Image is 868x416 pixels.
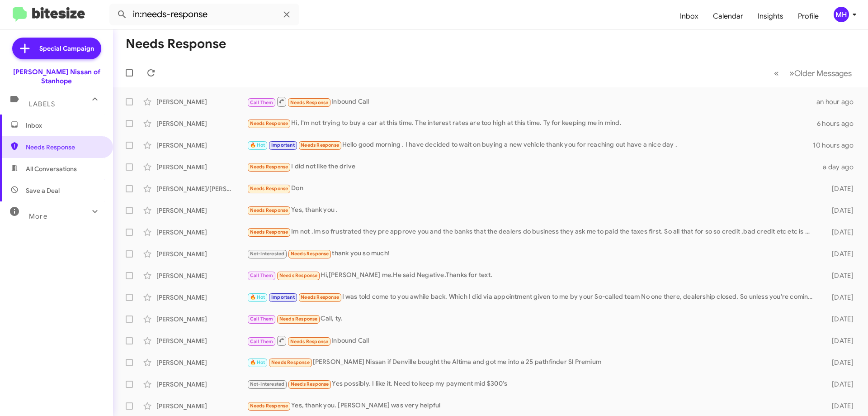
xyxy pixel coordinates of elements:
[301,294,339,300] span: Needs Response
[156,402,247,411] div: [PERSON_NAME]
[774,67,779,79] span: «
[769,64,784,82] button: Previous
[813,141,861,150] div: 10 hours ago
[156,206,247,215] div: [PERSON_NAME]
[250,316,274,322] span: Call Them
[26,164,77,173] span: All Conversations
[156,358,247,367] div: [PERSON_NAME]
[156,163,247,172] div: [PERSON_NAME]
[156,249,247,258] div: [PERSON_NAME]
[109,4,299,25] input: Search
[247,249,817,259] div: thank you so much!
[817,271,861,280] div: [DATE]
[250,186,288,191] span: Needs Response
[817,293,861,302] div: [DATE]
[250,339,274,344] span: Call Them
[250,294,265,300] span: 🔥 Hot
[817,119,861,128] div: 6 hours ago
[250,251,285,257] span: Not-Interested
[791,3,826,29] a: Profile
[156,228,247,237] div: [PERSON_NAME]
[301,142,339,148] span: Needs Response
[29,212,47,220] span: More
[247,162,817,172] div: I did not like the drive
[247,270,817,281] div: Hi,[PERSON_NAME] me.He said Negative.Thanks for text.
[817,228,861,237] div: [DATE]
[250,207,288,213] span: Needs Response
[817,206,861,215] div: [DATE]
[247,227,817,237] div: Im not .Im so frustrated they pre approve you and the banks that the dealers do business they ask...
[817,358,861,367] div: [DATE]
[291,381,329,387] span: Needs Response
[156,336,247,345] div: [PERSON_NAME]
[817,163,861,172] div: a day ago
[156,97,247,106] div: [PERSON_NAME]
[750,3,791,29] a: Insights
[156,119,247,128] div: [PERSON_NAME]
[279,316,318,322] span: Needs Response
[247,292,817,302] div: I was told come to you awhile back. Which I did via appointment given to me by your So-called tea...
[250,403,288,409] span: Needs Response
[156,315,247,324] div: [PERSON_NAME]
[250,229,288,235] span: Needs Response
[39,44,94,53] span: Special Campaign
[250,359,265,365] span: 🔥 Hot
[816,97,861,106] div: an hour ago
[29,100,55,108] span: Labels
[156,380,247,389] div: [PERSON_NAME]
[817,380,861,389] div: [DATE]
[247,335,817,346] div: Inbound Call
[250,273,274,278] span: Call Them
[12,38,101,59] a: Special Campaign
[247,96,816,107] div: Inbound Call
[271,294,295,300] span: Important
[247,357,817,368] div: [PERSON_NAME] Nissan if Denville bought the Altima and got me into a 25 pathfinder Sl Premium
[834,7,849,22] div: MH
[290,339,329,344] span: Needs Response
[769,64,857,82] nav: Page navigation example
[789,67,794,79] span: »
[817,184,861,193] div: [DATE]
[26,121,103,130] span: Inbox
[156,271,247,280] div: [PERSON_NAME]
[250,381,285,387] span: Not-Interested
[247,183,817,194] div: Don
[156,184,247,193] div: [PERSON_NAME]/[PERSON_NAME]
[247,401,817,411] div: Yes, thank you. [PERSON_NAME] was very helpful
[156,141,247,150] div: [PERSON_NAME]
[706,3,750,29] a: Calendar
[247,379,817,389] div: Yes possibly. I like it. Need to keep my payment mid $300's
[279,273,318,278] span: Needs Response
[250,100,274,105] span: Call Them
[826,7,858,22] button: MH
[673,3,706,29] a: Inbox
[817,402,861,411] div: [DATE]
[784,64,857,82] button: Next
[271,142,295,148] span: Important
[126,37,226,51] h1: Needs Response
[247,118,817,129] div: Hi, I'm not trying to buy a car at this time. The interest rates are too high at this time. Ty fo...
[250,164,288,170] span: Needs Response
[250,120,288,126] span: Needs Response
[271,359,310,365] span: Needs Response
[250,142,265,148] span: 🔥 Hot
[156,293,247,302] div: [PERSON_NAME]
[817,249,861,258] div: [DATE]
[817,336,861,345] div: [DATE]
[291,251,329,257] span: Needs Response
[26,143,103,152] span: Needs Response
[247,205,817,215] div: Yes, thank you .
[290,100,329,105] span: Needs Response
[247,140,813,150] div: Hello good morning . I have decided to wait on buying a new vehicle thank you for reaching out ha...
[247,314,817,324] div: Call, ty.
[817,315,861,324] div: [DATE]
[26,186,60,195] span: Save a Deal
[794,68,852,78] span: Older Messages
